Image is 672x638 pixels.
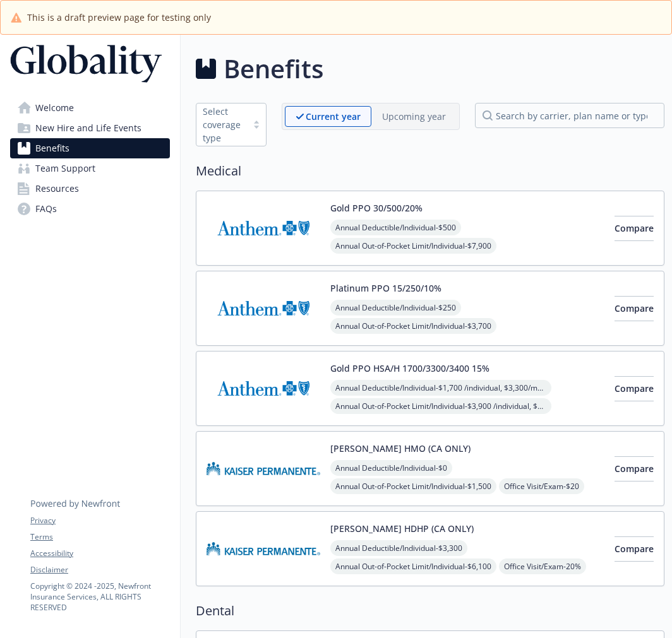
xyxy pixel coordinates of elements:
span: Compare [615,463,654,475]
button: Compare [615,376,654,401]
span: Resources [35,179,79,199]
a: Benefits [10,138,170,158]
a: FAQs [10,199,170,219]
span: Benefits [35,138,69,158]
img: Anthem Blue Cross carrier logo [207,201,320,255]
span: Annual Deductible/Individual - $0 [330,460,452,476]
span: Compare [615,302,654,314]
span: Annual Deductible/Individual - $1,700 /individual, $3,300/member [330,380,551,396]
button: Compare [615,216,654,241]
a: Accessibility [30,548,169,559]
img: Kaiser Permanente Insurance Company carrier logo [207,442,320,495]
div: Select coverage type [203,105,241,145]
span: Compare [615,543,654,555]
a: New Hire and Life Events [10,118,170,138]
p: Current year [306,110,361,123]
span: Compare [615,222,654,234]
span: FAQs [35,199,57,219]
span: Office Visit/Exam - 20% [499,558,586,574]
span: Annual Deductible/Individual - $250 [330,300,461,316]
h1: Benefits [224,50,323,88]
span: New Hire and Life Events [35,118,141,138]
span: Annual Deductible/Individual - $500 [330,220,461,235]
span: Welcome [35,98,74,118]
img: Anthem Blue Cross carrier logo [207,281,320,335]
a: Terms [30,531,169,543]
span: Annual Out-of-Pocket Limit/Individual - $7,900 [330,238,496,254]
a: Team Support [10,158,170,179]
button: Compare [615,456,654,481]
button: Gold PPO HSA/H 1700/3300/3400 15% [330,362,489,375]
img: Anthem Blue Cross carrier logo [207,362,320,415]
button: Compare [615,296,654,321]
span: Team Support [35,158,95,179]
p: Upcoming year [382,110,446,123]
span: Annual Out-of-Pocket Limit/Individual - $1,500 [330,478,496,494]
span: This is a draft preview page for testing only [27,11,211,24]
button: [PERSON_NAME] HMO (CA ONLY) [330,442,471,455]
a: Disclaimer [30,564,169,576]
span: Annual Out-of-Pocket Limit/Individual - $3,900 /individual, $3,900/member [330,398,551,414]
span: Annual Out-of-Pocket Limit/Individual - $3,700 [330,318,496,334]
button: [PERSON_NAME] HDHP (CA ONLY) [330,522,474,535]
a: Welcome [10,98,170,118]
p: Copyright © 2024 - 2025 , Newfront Insurance Services, ALL RIGHTS RESERVED [30,581,169,613]
button: Gold PPO 30/500/20% [330,201,423,215]
a: Resources [10,179,170,199]
span: Annual Deductible/Individual - $3,300 [330,540,467,556]
span: Office Visit/Exam - $20 [499,478,584,494]
h2: Medical [196,162,664,180]
span: Compare [615,382,654,394]
button: Compare [615,536,654,562]
button: Platinum PPO 15/250/10% [330,281,441,295]
span: Annual Out-of-Pocket Limit/Individual - $6,100 [330,558,496,574]
a: Privacy [30,515,169,526]
img: Kaiser Permanente Insurance Company carrier logo [207,522,320,576]
h2: Dental [196,601,664,620]
input: search by carrier, plan name or type [475,103,664,128]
